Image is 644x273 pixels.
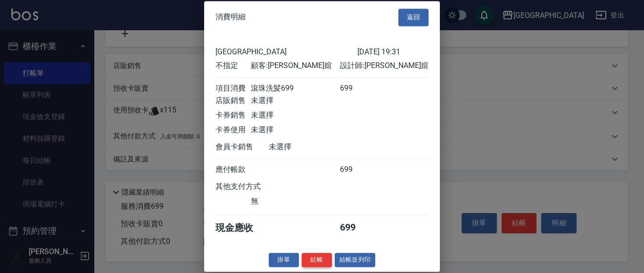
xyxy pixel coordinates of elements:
div: 699 [340,165,375,175]
div: 會員卡銷售 [215,142,269,152]
div: 卡券使用 [215,125,251,135]
div: 其他支付方式 [215,182,287,192]
button: 結帳並列印 [335,253,376,267]
div: 滾珠洗髪699 [251,84,339,94]
div: [DATE] 19:31 [357,47,429,56]
div: 設計師: [PERSON_NAME]媗 [340,61,429,71]
div: 顧客: [PERSON_NAME]媗 [251,61,339,71]
div: 卡券銷售 [215,111,251,120]
div: 無 [251,196,339,206]
div: 現金應收 [215,222,269,234]
div: 699 [340,84,375,94]
div: 項目消費 [215,84,251,94]
div: 未選擇 [251,96,339,106]
button: 掛單 [269,253,299,267]
div: 不指定 [215,61,251,71]
button: 結帳 [302,253,332,267]
button: 返回 [398,9,429,26]
div: 未選擇 [251,111,339,120]
div: 店販銷售 [215,96,251,106]
div: 699 [340,222,375,234]
div: 應付帳款 [215,165,251,175]
div: 未選擇 [251,125,339,135]
span: 消費明細 [215,13,246,22]
div: 未選擇 [269,142,357,152]
div: [GEOGRAPHIC_DATA] [215,47,357,56]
